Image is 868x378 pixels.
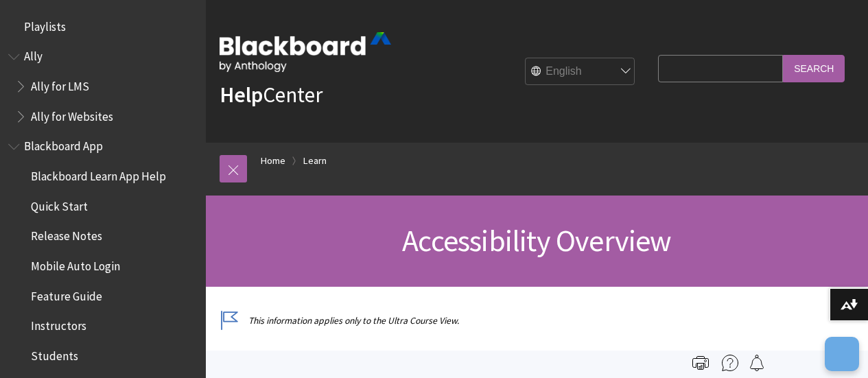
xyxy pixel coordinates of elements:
[722,355,738,371] img: More help
[825,337,859,371] button: فتح التفضيلات
[24,45,43,64] span: Ally
[692,355,709,371] img: Print
[8,45,198,128] nav: Book outline for Anthology Ally Help
[261,152,285,169] a: Home
[31,315,86,333] span: Instructors
[220,32,391,72] img: Blackboard by Anthology
[220,81,322,108] a: HelpCenter
[220,81,263,108] strong: Help
[31,225,102,244] span: Release Notes
[402,222,671,259] span: Accessibility Overview
[749,355,765,371] img: Follow this page
[31,195,88,213] span: Quick Start
[31,344,78,363] span: Students
[220,314,651,327] p: This information applies only to the Ultra Course View.
[31,75,89,93] span: Ally for LMS
[31,255,120,273] span: Mobile Auto Login
[31,165,166,183] span: Blackboard Learn App Help
[526,58,635,86] select: Site Language Selector
[303,152,327,169] a: Learn
[31,285,102,303] span: Feature Guide
[24,15,66,34] span: Playlists
[8,15,198,38] nav: Book outline for Playlists
[24,135,103,154] span: Blackboard App
[31,105,113,123] span: Ally for Websites
[783,55,845,82] input: Search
